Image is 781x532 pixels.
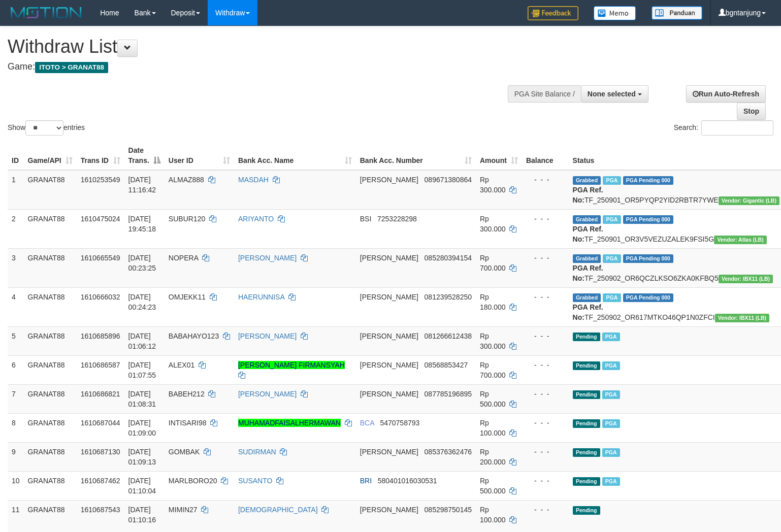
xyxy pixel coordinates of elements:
[602,477,620,486] span: Marked by bgndara
[425,332,472,340] span: Copy 081266612438 to clipboard
[526,292,565,302] div: - - -
[24,384,77,413] td: GRANAT88
[573,186,603,204] b: PGA Ref. No:
[238,419,341,427] a: MUHAMADFAISALHERMAWAN
[35,62,108,73] span: ITOTO > GRANAT88
[8,62,510,72] h4: Game:
[476,141,522,170] th: Amount: activate to sort column ascending
[8,248,24,287] td: 3
[81,419,120,427] span: 1610687044
[24,209,77,248] td: GRANAT88
[674,120,773,136] label: Search:
[24,248,77,287] td: GRANAT88
[128,361,156,379] span: [DATE] 01:07:55
[380,419,419,427] span: Copy 5470758793 to clipboard
[581,85,648,103] button: None selected
[24,355,77,384] td: GRANAT88
[238,254,297,262] a: [PERSON_NAME]
[719,196,780,205] span: Vendor URL: https://dashboard.q2checkout.com/secure
[8,170,24,210] td: 1
[8,355,24,384] td: 6
[8,120,85,136] label: Show entries
[480,332,506,350] span: Rp 300.000
[8,384,24,413] td: 7
[573,419,600,428] span: Pending
[480,477,506,495] span: Rp 500.000
[8,141,24,170] th: ID
[360,176,418,184] span: [PERSON_NAME]
[594,6,636,20] img: Button%20Memo.svg
[169,215,205,223] span: SUBUR120
[128,419,156,437] span: [DATE] 01:09:00
[528,6,578,20] img: Feedback.jpg
[573,477,600,486] span: Pending
[508,85,581,103] div: PGA Site Balance /
[169,448,200,456] span: GOMBAK
[128,477,156,495] span: [DATE] 01:10:04
[480,448,506,466] span: Rp 200.000
[425,361,468,369] span: Copy 08568853427 to clipboard
[169,176,204,184] span: ALMAZ888
[603,215,621,224] span: Marked by bgnzaza
[128,176,156,194] span: [DATE] 11:16:42
[603,254,621,263] span: Marked by bgnjimi
[573,264,603,282] b: PGA Ref. No:
[480,506,506,524] span: Rp 100.000
[686,85,766,103] a: Run Auto-Refresh
[480,361,506,379] span: Rp 700.000
[81,506,120,514] span: 1610687543
[603,293,621,302] span: Marked by bgnjimi
[360,448,418,456] span: [PERSON_NAME]
[425,254,472,262] span: Copy 085280394154 to clipboard
[701,120,773,136] input: Search:
[8,37,510,57] h1: Withdraw List
[81,448,120,456] span: 1610687130
[526,389,565,399] div: - - -
[377,215,417,223] span: Copy 7253228298 to clipboard
[234,141,356,170] th: Bank Acc. Name: activate to sort column ascending
[480,390,506,408] span: Rp 500.000
[480,215,506,233] span: Rp 300.000
[238,215,274,223] a: ARIYANTO
[425,506,472,514] span: Copy 085298750145 to clipboard
[602,419,620,428] span: Marked by bgndara
[169,361,194,369] span: ALEX01
[378,477,437,485] span: Copy 580401016030531 to clipboard
[169,390,205,398] span: BABEH212
[480,254,506,272] span: Rp 700.000
[8,287,24,326] td: 4
[360,332,418,340] span: [PERSON_NAME]
[81,215,120,223] span: 1610475024
[81,332,120,340] span: 1610685896
[238,361,345,369] a: [PERSON_NAME] FIRMANSYAH
[8,5,85,20] img: MOTION_logo.png
[169,332,219,340] span: BABAHAYO123
[573,293,601,302] span: Grabbed
[238,176,269,184] a: MASDAH
[526,505,565,515] div: - - -
[81,293,120,301] span: 1610666032
[169,293,206,301] span: OMJEKK11
[573,506,600,515] span: Pending
[8,413,24,442] td: 8
[81,176,120,184] span: 1610253549
[526,418,565,428] div: - - -
[360,293,418,301] span: [PERSON_NAME]
[623,176,674,185] span: PGA Pending
[238,506,318,514] a: [DEMOGRAPHIC_DATA]
[623,293,674,302] span: PGA Pending
[24,442,77,471] td: GRANAT88
[128,215,156,233] span: [DATE] 19:45:18
[238,448,276,456] a: SUDIRMAN
[522,141,569,170] th: Balance
[573,332,600,341] span: Pending
[169,506,198,514] span: MIMIN27
[526,253,565,263] div: - - -
[128,332,156,350] span: [DATE] 01:06:12
[623,215,674,224] span: PGA Pending
[128,506,156,524] span: [DATE] 01:10:16
[573,390,600,399] span: Pending
[238,477,272,485] a: SUSANTO
[480,176,506,194] span: Rp 300.000
[573,303,603,321] b: PGA Ref. No:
